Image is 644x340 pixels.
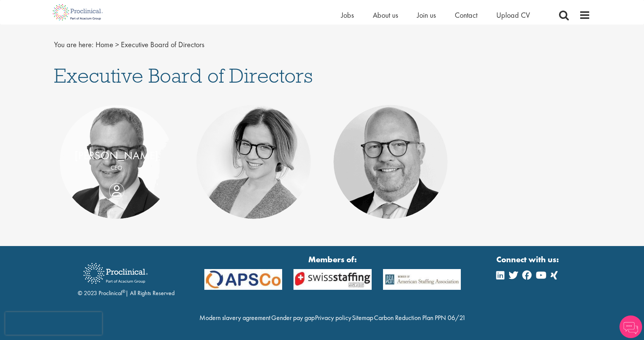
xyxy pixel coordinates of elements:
[121,40,204,49] span: Executive Board of Directors
[352,313,373,322] a: Sitemap
[199,313,270,322] a: Modern slavery agreement
[54,63,313,88] span: Executive Board of Directors
[373,10,398,20] a: About us
[204,254,461,265] strong: Members of:
[496,254,561,265] strong: Connect with us:
[67,164,167,172] p: CEO
[315,313,351,322] a: Privacy policy
[78,257,175,298] div: © 2023 Proclinical | All Rights Reserved
[374,313,466,322] a: Carbon Reduction Plan PPN 06/21
[288,269,377,290] img: APSCo
[496,10,530,20] a: Upload CV
[115,40,119,49] span: >
[96,40,113,49] a: breadcrumb link
[5,312,102,335] iframe: reCAPTCHA
[417,10,436,20] a: Join us
[78,258,153,289] img: Proclinical Recruitment
[75,148,158,163] a: [PERSON_NAME]
[619,315,642,338] img: Chatbot
[54,40,94,49] span: You are here:
[455,10,477,20] a: Contact
[199,269,288,290] img: APSCo
[271,313,315,322] a: Gender pay gap
[377,269,467,290] img: APSCo
[122,288,125,294] sup: ®
[341,10,354,20] a: Jobs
